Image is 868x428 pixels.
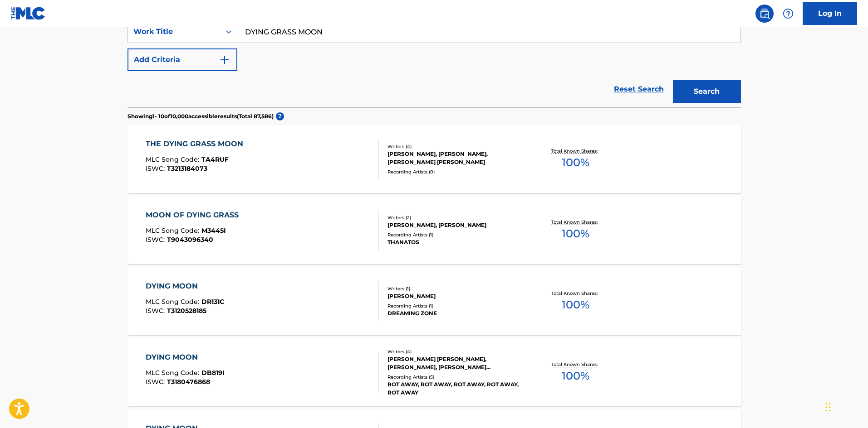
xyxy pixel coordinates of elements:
span: ISWC : [146,164,167,173]
div: [PERSON_NAME] [PERSON_NAME], [PERSON_NAME], [PERSON_NAME] [PERSON_NAME] [PERSON_NAME] [387,355,525,371]
a: Public Search [755,5,774,23]
span: 100 % [562,154,589,171]
form: Search Form [128,20,741,107]
span: DR131C [201,298,224,306]
span: MLC Song Code : [146,226,201,235]
div: Recording Artists ( 0 ) [387,168,525,175]
div: THANATOS [387,238,525,246]
p: Total Known Shares: [551,219,600,226]
div: Recording Artists ( 5 ) [387,374,525,380]
img: search [759,8,770,19]
div: Help [779,5,797,23]
div: Writers ( 2 ) [387,214,525,221]
div: Work Title [133,26,215,37]
span: MLC Song Code : [146,155,201,164]
div: ROT AWAY, ROT AWAY, ROT AWAY, ROT AWAY, ROT AWAY [387,380,525,397]
span: ISWC : [146,378,167,386]
span: DB819I [201,369,225,377]
a: MOON OF DYING GRASSMLC Song Code:M3445IISWC:T9043096340Writers (2)[PERSON_NAME], [PERSON_NAME]Rec... [128,196,741,264]
span: ISWC : [146,236,167,244]
a: Reset Search [609,79,668,99]
p: Total Known Shares: [551,361,600,368]
span: T9043096340 [167,236,213,244]
p: Showing 1 - 10 of 10,000 accessible results (Total 87,586 ) [128,112,274,120]
img: help [783,8,794,19]
div: THE DYING GRASS MOON [146,139,248,149]
div: Recording Artists ( 1 ) [387,303,525,309]
span: TA4RUF [201,155,229,164]
p: Total Known Shares: [551,148,600,154]
div: Writers ( 4 ) [387,348,525,355]
a: THE DYING GRASS MOONMLC Song Code:TA4RUFISWC:T3213184073Writers (4)[PERSON_NAME], [PERSON_NAME], ... [128,125,741,193]
img: MLC Logo [11,7,46,20]
span: M3445I [201,226,226,235]
span: ISWC : [146,307,167,315]
div: DYING MOON [146,281,224,292]
div: [PERSON_NAME] [387,292,525,300]
a: DYING MOONMLC Song Code:DR131CISWC:T3120528185Writers (1)[PERSON_NAME]Recording Artists (1)DREAMI... [128,267,741,335]
span: 100 % [562,226,589,242]
iframe: Chat Widget [823,385,868,428]
div: DREAMING ZONE [387,309,525,317]
span: MLC Song Code : [146,298,201,306]
div: DYING MOON [146,352,225,363]
div: Writers ( 4 ) [387,143,525,150]
div: Recording Artists ( 1 ) [387,231,525,238]
p: Total Known Shares: [551,290,600,297]
div: MOON OF DYING GRASS [146,210,243,221]
span: T3120528185 [167,307,206,315]
span: MLC Song Code : [146,369,201,377]
button: Search [673,80,741,103]
div: [PERSON_NAME], [PERSON_NAME] [387,221,525,229]
span: 100 % [562,368,589,384]
a: Log In [803,2,857,25]
div: Writers ( 1 ) [387,285,525,292]
span: T3213184073 [167,164,207,173]
div: Drag [825,394,831,421]
a: DYING MOONMLC Song Code:DB819IISWC:T3180476868Writers (4)[PERSON_NAME] [PERSON_NAME], [PERSON_NAM... [128,338,741,406]
span: 100 % [562,297,589,313]
img: 9d2ae6d4665cec9f34b9.svg [219,54,230,65]
button: Add Criteria [128,48,237,71]
span: T3180476868 [167,378,210,386]
span: ? [276,112,284,120]
div: [PERSON_NAME], [PERSON_NAME], [PERSON_NAME] [PERSON_NAME] [387,150,525,166]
